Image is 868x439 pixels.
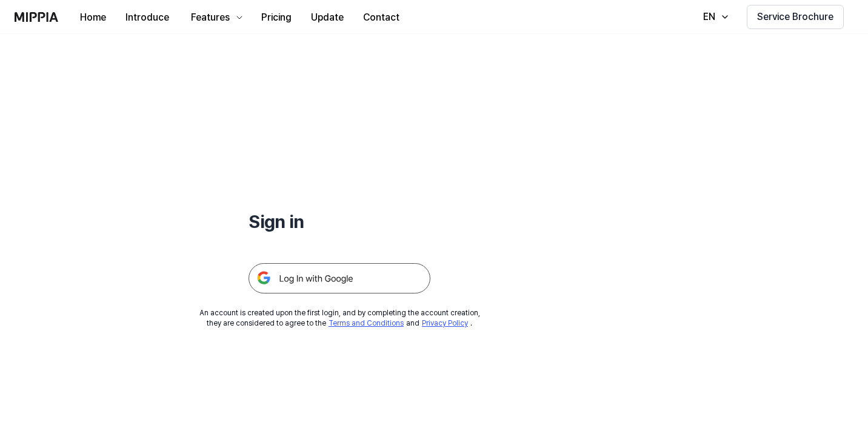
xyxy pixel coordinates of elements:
[301,5,353,30] button: Update
[70,5,116,30] button: Home
[179,5,252,30] button: Features
[189,10,232,25] div: Features
[691,5,737,29] button: EN
[329,319,404,327] a: Terms and Conditions
[353,5,409,30] button: Contact
[15,12,58,22] img: logo
[116,5,179,30] button: Introduce
[249,263,430,293] img: 구글 로그인 버튼
[249,209,430,234] h1: Sign in
[422,319,468,327] a: Privacy Policy
[747,5,844,29] button: Service Brochure
[301,1,353,34] a: Update
[252,5,301,30] button: Pricing
[701,10,718,24] div: EN
[199,308,480,329] div: An account is created upon the first login, and by completing the account creation, they are cons...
